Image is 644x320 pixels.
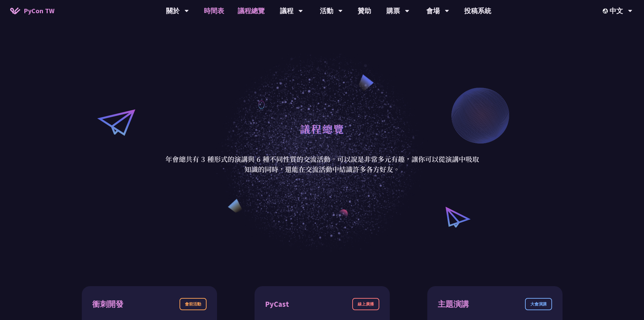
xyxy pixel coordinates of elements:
img: Home icon of PyCon TW 2025 [10,7,20,14]
div: 大會演講 [525,298,552,310]
span: PyCon TW [24,6,54,16]
div: 線上廣播 [352,298,379,310]
img: Locale Icon [603,8,610,14]
p: 年會總共有 3 種形式的演講與 6 種不同性質的交流活動。可以說是非常多元有趣，讓你可以從演講中吸取知識的同時，還能在交流活動中結識許多各方好友。 [165,154,479,174]
h1: 議程總覽 [300,119,344,139]
div: 主題演講 [438,298,469,310]
div: PyCast [265,298,289,310]
div: 衝刺開發 [92,298,123,310]
div: 會前活動 [180,298,207,310]
a: PyCon TW [3,2,61,19]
